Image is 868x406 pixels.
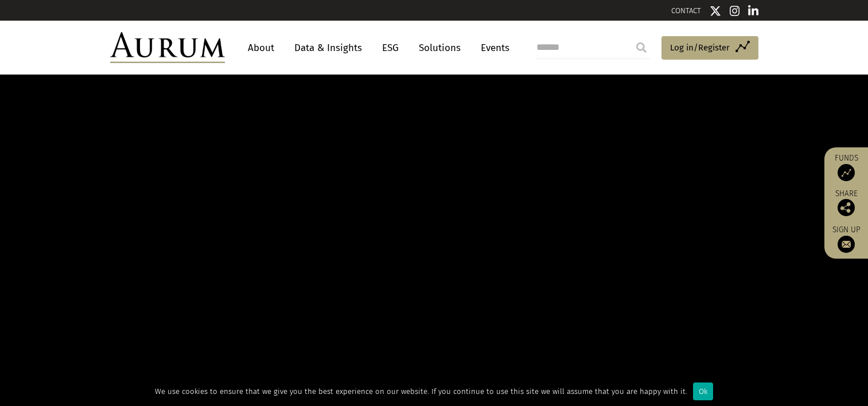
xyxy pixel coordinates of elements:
[830,225,862,253] a: Sign up
[661,36,758,60] a: Log in/Register
[475,37,509,58] a: Events
[838,236,855,253] img: Sign up to our newsletter
[730,5,740,17] img: Instagram icon
[830,190,862,216] div: Share
[670,41,730,54] span: Log in/Register
[710,5,721,17] img: Twitter icon
[630,36,653,59] input: Submit
[748,5,758,17] img: Linkedin icon
[671,6,701,15] a: CONTACT
[838,199,855,216] img: Share this post
[693,382,713,400] div: Ok
[376,37,404,58] a: ESG
[413,37,466,58] a: Solutions
[110,32,225,63] img: Aurum
[242,37,280,58] a: About
[289,37,368,58] a: Data & Insights
[838,164,855,181] img: Access Funds
[830,153,862,181] a: Funds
